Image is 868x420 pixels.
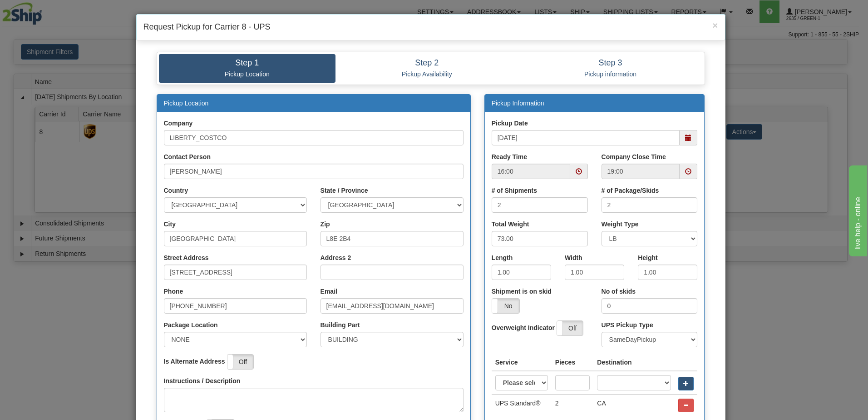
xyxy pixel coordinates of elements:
[342,70,512,78] p: Pickup Availability
[492,323,555,332] label: Overweight Indicator
[321,220,330,229] label: Zip
[143,21,718,33] h4: Request Pickup for Carrier 8 - UPS
[335,54,518,83] a: Step 2 Pickup Availability
[492,152,527,161] label: Ready Time
[164,100,209,107] a: Pickup Location
[321,253,351,262] label: Address 2
[164,152,211,161] label: Contact Person
[492,287,552,296] label: Shipment is on skid
[164,287,183,296] label: Phone
[227,355,253,369] label: Off
[164,253,209,262] label: Street Address
[492,186,537,195] label: # of Shipments
[159,54,336,83] a: Step 1 Pickup Location
[525,70,696,78] p: Pickup information
[518,54,703,83] a: Step 3 Pickup information
[492,354,552,371] th: Service
[164,320,218,330] label: Package Location
[492,119,528,128] label: Pickup Date
[602,186,659,195] label: # of Package/Skids
[492,299,519,313] label: No
[602,220,639,229] label: Weight Type
[164,376,241,385] label: Instructions / Description
[638,253,658,262] label: Height
[557,321,583,335] label: Off
[321,186,368,195] label: State / Province
[602,287,636,296] label: No of skids
[164,186,188,195] label: Country
[602,320,653,330] label: UPS Pickup Type
[164,357,225,366] label: Is Alternate Address
[164,220,176,229] label: City
[321,287,337,296] label: Email
[166,70,329,78] p: Pickup Location
[166,59,329,68] h4: Step 1
[525,59,696,68] h4: Step 3
[164,119,193,128] label: Company
[552,354,594,371] th: Pieces
[492,395,552,416] td: UPS Standard®
[492,220,529,229] label: Total Weight
[712,20,718,30] button: Close
[602,152,666,161] label: Company Close Time
[593,354,675,371] th: Destination
[593,395,675,416] td: CA
[712,20,718,30] span: ×
[847,164,867,256] iframe: chat widget
[492,253,513,262] label: Length
[552,395,594,416] td: 2
[492,100,544,107] a: Pickup Information
[7,5,84,16] div: live help - online
[565,253,582,262] label: Width
[342,59,512,68] h4: Step 2
[321,320,360,330] label: Building Part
